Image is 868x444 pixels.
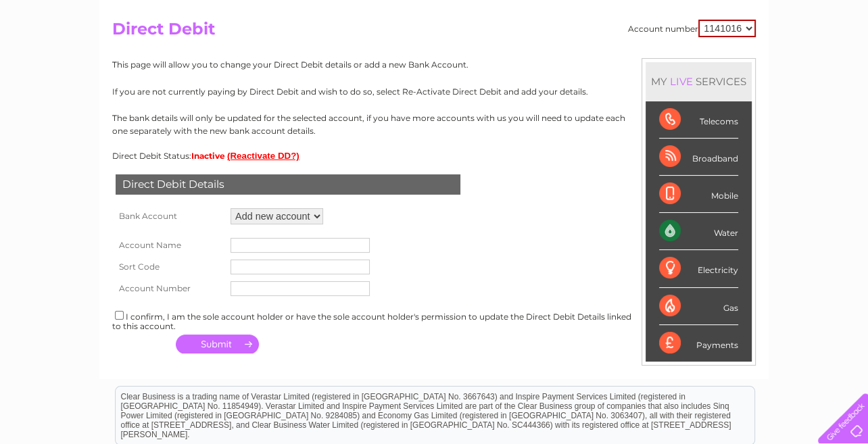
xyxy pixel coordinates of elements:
[112,85,756,98] p: If you are not currently paying by Direct Debit and wish to do so, select Re-Activate Direct Debi...
[112,309,756,331] div: I confirm, I am the sole account holder or have the sole account holder's permission to update th...
[112,205,227,228] th: Bank Account
[664,57,694,68] a: Energy
[646,62,752,101] div: MY SERVICES
[227,151,299,161] button: (Reactivate DD?)
[116,174,460,195] div: Direct Debit Details
[112,235,227,256] th: Account Name
[750,57,770,68] a: Blog
[659,213,738,250] div: Water
[659,325,738,362] div: Payments
[191,151,225,161] span: Inactive
[112,151,756,161] div: Direct Debit Status:
[112,112,756,137] p: The bank details will only be updated for the selected account, if you have more accounts with us...
[116,7,754,66] div: Clear Business is a trading name of Verastar Limited (registered in [GEOGRAPHIC_DATA] No. 3667643...
[667,75,696,88] div: LIVE
[702,57,742,68] a: Telecoms
[659,288,738,325] div: Gas
[823,57,855,68] a: Log out
[628,20,756,37] div: Account number
[112,20,756,45] h2: Direct Debit
[112,278,227,299] th: Account Number
[630,57,656,68] a: Water
[613,7,706,24] a: 0333 014 3131
[659,101,738,139] div: Telecoms
[659,250,738,287] div: Electricity
[778,57,811,68] a: Contact
[659,139,738,176] div: Broadband
[112,58,756,71] p: This page will allow you to change your Direct Debit details or add a new Bank Account.
[112,256,227,278] th: Sort Code
[659,176,738,213] div: Mobile
[30,35,99,76] img: logo.png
